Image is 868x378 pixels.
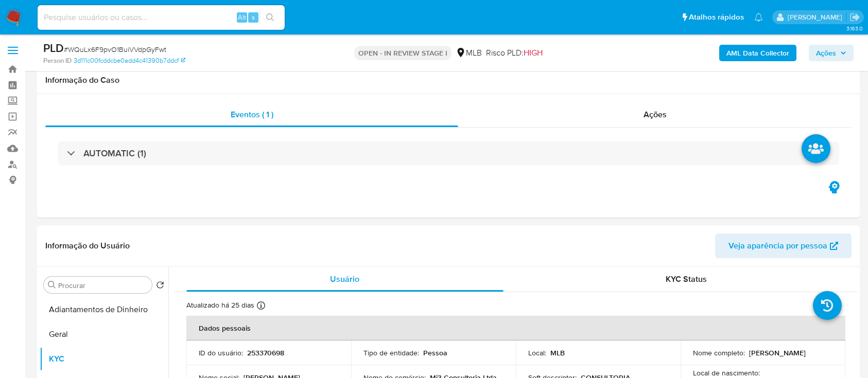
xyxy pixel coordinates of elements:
[719,45,796,61] button: AML Data Collector
[259,10,281,25] button: search-icon
[231,109,273,120] span: Eventos ( 1 )
[486,47,543,59] span: Risco PLD:
[849,12,860,23] a: Sair
[156,281,164,292] button: Retornar ao pedido padrão
[528,348,546,357] p: Local :
[788,12,846,22] p: carlos.guerra@mercadopago.com.br
[43,56,72,65] b: Person ID
[48,281,56,289] button: Procurar
[363,348,419,357] p: Tipo de entidade :
[728,233,827,258] span: Veja aparência por pessoa
[186,316,845,340] th: Dados pessoais
[43,40,64,56] b: PLD
[726,45,789,61] b: AML Data Collector
[252,12,255,22] span: s
[666,273,707,285] span: KYC Status
[816,45,836,61] span: Ações
[45,241,130,251] h1: Informação do Usuário
[40,297,168,322] button: Adiantamentos de Dinheiro
[40,322,168,347] button: Geral
[693,368,760,377] p: Local de nascimento :
[689,12,744,23] span: Atalhos rápidos
[354,46,452,60] p: OPEN - IN REVIEW STAGE I
[45,75,852,85] h1: Informação do Caso
[83,148,146,159] h3: AUTOMATIC (1)
[456,47,482,59] div: MLB
[330,273,359,285] span: Usuário
[754,13,763,22] a: Notificações
[423,348,447,357] p: Pessoa
[715,233,852,258] button: Veja aparência por pessoa
[38,11,285,24] input: Pesquise usuários ou casos...
[40,347,168,371] button: KYC
[693,348,745,357] p: Nome completo :
[809,45,854,61] button: Ações
[749,348,806,357] p: [PERSON_NAME]
[247,348,284,357] p: 253370698
[58,141,839,165] div: AUTOMATIC (1)
[74,56,185,65] a: 3d111c00fcddcbe0add4c41390b7ddcf
[524,47,543,59] span: HIGH
[199,348,243,357] p: ID do usuário :
[550,348,565,357] p: MLB
[186,300,254,310] p: Atualizado há 25 dias
[64,44,166,55] span: # WQuLx6F9pvO1BuiVVdpGyFwt
[238,12,246,22] span: Alt
[58,281,148,290] input: Procurar
[644,109,667,120] span: Ações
